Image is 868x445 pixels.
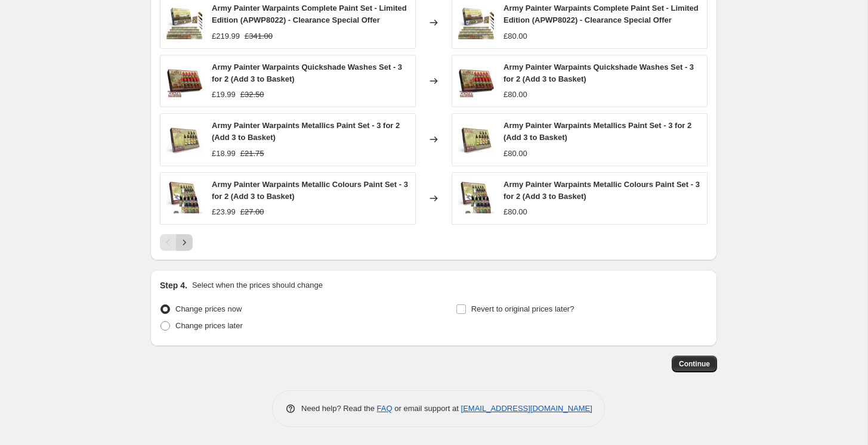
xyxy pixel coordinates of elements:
[245,30,273,42] strike: £341.00
[175,304,242,313] span: Change prices now
[503,89,527,101] div: £80.00
[166,63,202,99] img: quickshade-washes-set-11-paints-the-army-painter-c_80x.jpg
[240,89,264,101] strike: £32.50
[393,404,461,413] span: or email support at
[301,404,377,413] span: Need help? Read the
[212,89,236,101] div: £19.99
[679,359,710,369] span: Continue
[160,234,193,251] nav: Pagination
[212,4,407,24] span: Army Painter Warpaints Complete Paint Set - Limited Edition (APWP8022) - Clearance Special Offer
[212,121,400,142] span: Army Painter Warpaints Metallics Paint Set - 3 for 2 (Add 3 to Basket)
[240,148,264,160] strike: £21.75
[212,30,240,42] div: £219.99
[503,30,527,42] div: £80.00
[212,180,408,201] span: Army Painter Warpaints Metallic Colours Paint Set - 3 for 2 (Add 3 to Basket)
[458,5,494,41] img: WP8022_Wargamers_COMPLETE_PAINT_Set_01_386a_80x.webp
[166,122,202,157] img: army-painter-warpaints-8043-metallic-paint-set__14324_80x.jpg
[212,206,236,218] div: £23.99
[175,321,243,330] span: Change prices later
[503,148,527,160] div: £80.00
[240,206,264,218] strike: £27.00
[212,148,236,160] div: £18.99
[458,181,494,216] img: WP8048_Metallic_Colours_Paint_Set_01_7836_1_80x.jpg
[672,356,717,372] button: Continue
[176,234,193,251] button: Next
[212,63,402,83] span: Army Painter Warpaints Quickshade Washes Set - 3 for 2 (Add 3 to Basket)
[192,279,323,291] p: Select when the prices should change
[503,121,691,142] span: Army Painter Warpaints Metallics Paint Set - 3 for 2 (Add 3 to Basket)
[458,63,494,99] img: quickshade-washes-set-11-paints-the-army-painter-c_80x.jpg
[160,279,187,291] h2: Step 4.
[458,122,494,157] img: army-painter-warpaints-8043-metallic-paint-set__14324_80x.jpg
[503,4,699,24] span: Army Painter Warpaints Complete Paint Set - Limited Edition (APWP8022) - Clearance Special Offer
[503,63,694,83] span: Army Painter Warpaints Quickshade Washes Set - 3 for 2 (Add 3 to Basket)
[166,5,202,41] img: WP8022_Wargamers_COMPLETE_PAINT_Set_01_386a_80x.webp
[503,206,527,218] div: £80.00
[461,404,592,413] a: [EMAIL_ADDRESS][DOMAIN_NAME]
[503,180,700,201] span: Army Painter Warpaints Metallic Colours Paint Set - 3 for 2 (Add 3 to Basket)
[471,304,574,313] span: Revert to original prices later?
[377,404,393,413] a: FAQ
[166,181,202,216] img: WP8048_Metallic_Colours_Paint_Set_01_7836_1_80x.jpg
